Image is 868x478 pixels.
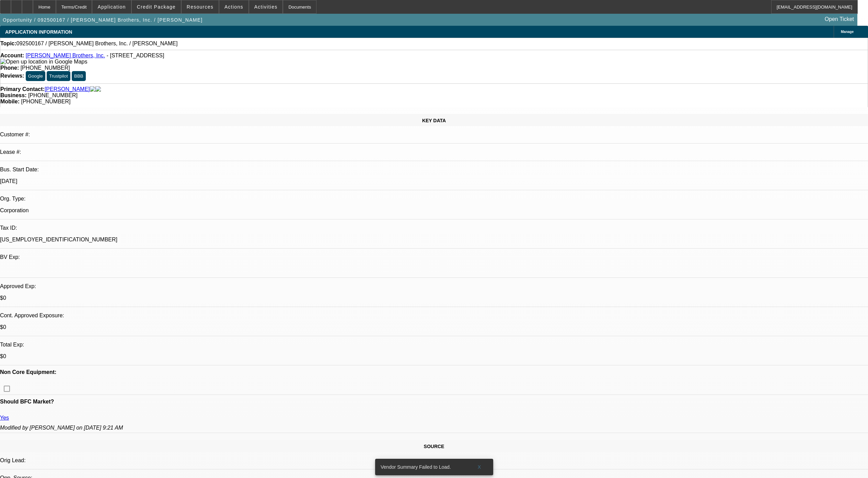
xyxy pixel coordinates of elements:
span: Resources [187,4,213,10]
strong: Phone: [0,65,19,71]
img: linkedin-icon.png [95,86,101,92]
span: Opportunity / 092500167 / [PERSON_NAME] Brothers, Inc. / [PERSON_NAME] [3,17,202,23]
span: Application [97,4,126,10]
a: [PERSON_NAME] Brothers, Inc. [26,53,105,58]
img: Open up location in Google Maps [0,59,87,65]
strong: Reviews: [0,73,24,79]
button: Trustpilot [47,71,70,81]
span: 092500167 / [PERSON_NAME] Brothers, Inc. / [PERSON_NAME] [16,41,178,47]
button: Resources [182,0,219,13]
strong: Topic: [0,41,16,47]
span: [PHONE_NUMBER] [21,99,70,104]
button: Activities [249,0,283,13]
span: APPLICATION INFORMATION [5,29,72,35]
button: Application [92,0,131,13]
div: Vendor Summary Failed to Load. [375,459,468,475]
a: Open Ticket [822,13,857,25]
img: facebook-icon.png [90,86,95,92]
button: Actions [219,0,248,13]
strong: Mobile: [0,99,20,104]
span: [PHONE_NUMBER] [21,65,70,71]
button: X [468,461,490,473]
span: X [477,464,481,470]
strong: Primary Contact: [0,86,45,92]
span: Activities [254,4,278,10]
span: Manage [841,30,854,34]
button: Google [26,71,45,81]
a: [PERSON_NAME] [45,86,90,92]
button: BBB [72,71,86,81]
span: Actions [224,4,243,10]
span: [PHONE_NUMBER] [28,92,78,98]
strong: Account: [0,53,24,58]
span: SOURCE [424,444,444,449]
button: Credit Package [132,0,181,13]
span: KEY DATA [422,118,446,123]
span: - [STREET_ADDRESS] [106,53,164,58]
strong: Business: [0,92,26,98]
a: View Google Maps [0,59,87,65]
span: Credit Package [137,4,176,10]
